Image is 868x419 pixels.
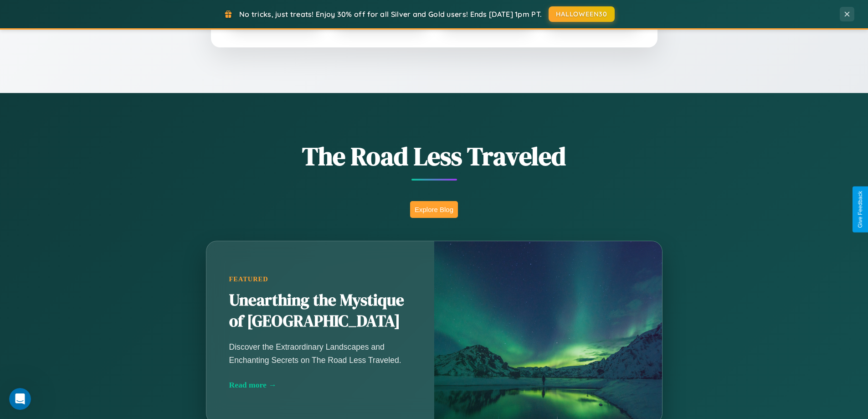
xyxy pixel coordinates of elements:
h1: The Road Less Traveled [161,139,708,174]
div: Give Feedback [857,191,863,228]
button: Explore Blog [410,201,458,218]
p: Discover the Extraordinary Landscapes and Enchanting Secrets on The Road Less Traveled. [229,341,411,366]
div: Featured [229,275,411,283]
button: HALLOWEEN30 [549,6,615,22]
iframe: Intercom live chat [9,388,31,410]
div: Read more → [229,380,411,390]
span: No tricks, just treats! Enjoy 30% off for all Silver and Gold users! Ends [DATE] 1pm PT. [239,10,542,19]
h2: Unearthing the Mystique of [GEOGRAPHIC_DATA] [229,290,411,332]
